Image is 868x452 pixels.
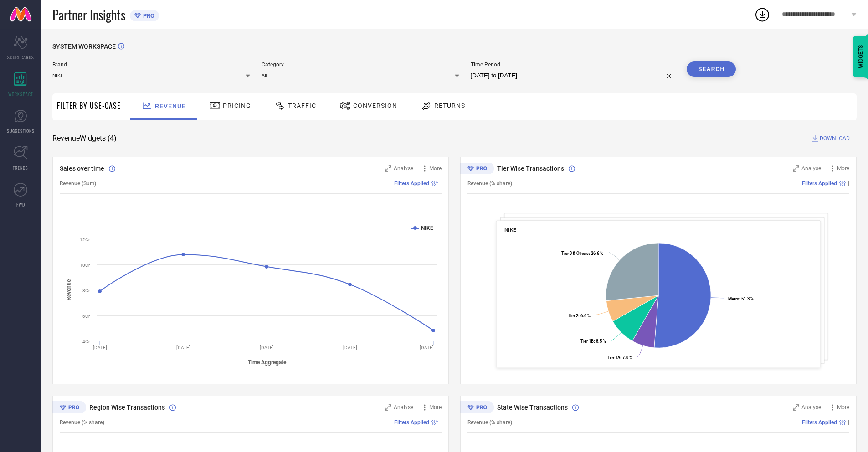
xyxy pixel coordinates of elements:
span: NIKE [504,227,516,233]
text: [DATE] [343,345,357,350]
span: Filters Applied [802,180,837,187]
div: Premium [52,401,86,415]
text: : 6.6 % [568,313,591,318]
span: Brand [52,61,250,68]
tspan: Revenue [66,279,72,300]
span: Pricing [223,102,251,109]
span: Returns [434,102,465,109]
text: : 26.6 % [561,251,603,256]
tspan: Tier 3 & Others [561,251,589,256]
text: [DATE] [93,345,107,350]
span: SYSTEM WORKSPACE [52,43,116,50]
span: SUGGESTIONS [7,127,35,134]
div: Premium [460,401,494,415]
text: [DATE] [420,345,434,350]
tspan: Tier 2 [568,313,578,318]
span: TRENDS [13,164,28,171]
span: Partner Insights [52,5,125,24]
span: | [440,180,442,187]
text: : 51.3 % [728,296,754,301]
span: PRO [141,12,154,19]
div: Open download list [754,6,770,23]
span: | [440,419,442,426]
span: Conversion [353,102,397,109]
span: | [848,419,849,426]
text: NIKE [421,225,433,231]
span: FWD [16,201,25,208]
span: State Wise Transactions [497,404,568,411]
span: SCORECARDS [7,54,34,61]
text: [DATE] [176,345,190,350]
span: Category [262,61,459,68]
span: More [429,404,442,411]
text: 8Cr [82,288,90,293]
span: Revenue (% share) [467,180,512,187]
span: Revenue (Sum) [60,180,96,187]
span: Analyse [394,404,413,411]
tspan: Time Aggregate [248,359,287,366]
tspan: Tier 1B [580,339,594,344]
span: More [429,165,442,172]
span: | [848,180,849,187]
span: Revenue [155,102,186,110]
button: Search [687,61,736,77]
text: : 7.0 % [607,355,632,360]
span: Time Period [471,61,676,68]
span: Region Wise Transactions [89,404,165,411]
span: Revenue (% share) [467,419,512,426]
span: Analyse [801,404,821,411]
div: Premium [460,163,494,176]
span: Sales over time [60,165,104,172]
span: Tier Wise Transactions [497,165,564,172]
span: More [837,404,849,411]
svg: Zoom [385,404,391,411]
tspan: Tier 1A [607,355,621,360]
span: Revenue (% share) [60,419,104,426]
span: DOWNLOAD [820,134,850,143]
text: 10Cr [80,263,90,268]
svg: Zoom [385,165,391,172]
span: Analyse [394,165,413,172]
text: 4Cr [82,339,90,344]
span: Filters Applied [802,419,837,426]
text: 6Cr [82,314,90,319]
svg: Zoom [793,165,799,172]
input: Select time period [471,70,676,81]
span: Filters Applied [394,180,429,187]
span: Filters Applied [394,419,429,426]
span: Traffic [288,102,316,109]
span: More [837,165,849,172]
text: 12Cr [80,237,90,242]
text: : 8.5 % [580,339,606,344]
svg: Zoom [793,404,799,411]
span: Revenue Widgets ( 4 ) [52,134,117,143]
tspan: Metro [728,296,739,301]
span: Analyse [801,165,821,172]
span: WORKSPACE [8,91,33,97]
span: Filter By Use-Case [57,100,121,111]
text: [DATE] [260,345,274,350]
